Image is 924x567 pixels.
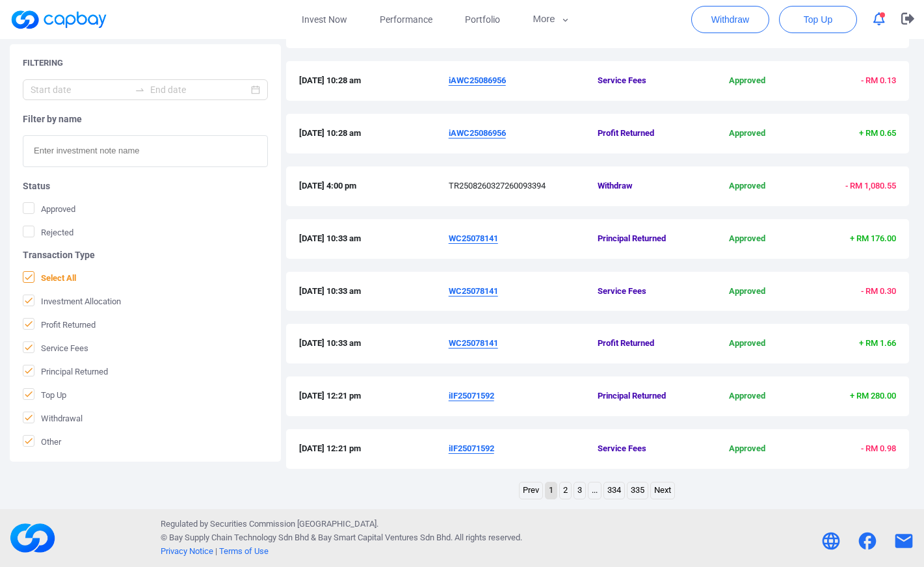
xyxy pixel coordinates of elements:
[23,113,268,125] h5: Filter by name
[161,518,522,558] p: Regulated by Securities Commission [GEOGRAPHIC_DATA]. © Bay Supply Chain Technology Sdn Bhd & . A...
[135,85,145,95] span: to
[651,482,674,499] a: Next page
[804,13,832,26] span: Top Up
[23,135,268,167] input: Enter investment note name
[465,12,500,27] span: Portfolio
[299,442,448,456] span: [DATE] 12:21 pm
[598,74,697,88] span: Service Fees
[697,389,797,403] span: Approved
[23,57,63,69] h5: Filtering
[23,202,75,215] span: Approved
[449,75,506,85] u: iAWC25086956
[604,482,624,499] a: Page 334
[859,128,896,138] span: + RM 0.65
[697,337,797,350] span: Approved
[697,127,797,140] span: Approved
[449,128,506,138] u: iAWC25086956
[318,533,451,542] span: Bay Smart Capital Ventures Sdn Bhd
[598,337,697,350] span: Profit Returned
[560,482,571,499] a: Page 2
[135,85,145,95] span: swap-right
[850,391,896,401] span: + RM 280.00
[23,295,121,308] span: Investment Allocation
[31,83,129,97] input: Start date
[299,337,448,350] span: [DATE] 10:33 am
[23,180,268,192] h5: Status
[23,249,268,261] h5: Transaction Type
[598,285,697,298] span: Service Fees
[859,338,896,348] span: + RM 1.66
[23,435,61,448] span: Other
[449,286,498,296] u: WC25078141
[150,83,249,97] input: End date
[850,233,896,243] span: + RM 176.00
[299,285,448,298] span: [DATE] 10:33 am
[161,546,213,556] a: Privacy Notice
[691,6,769,33] button: Withdraw
[697,232,797,246] span: Approved
[23,388,66,401] span: Top Up
[697,179,797,193] span: Approved
[697,442,797,456] span: Approved
[380,12,432,27] span: Performance
[861,75,896,85] span: - RM 0.13
[574,482,585,499] a: Page 3
[598,389,697,403] span: Principal Returned
[449,233,498,243] u: WC25078141
[520,482,542,499] a: Previous page
[598,442,697,456] span: Service Fees
[23,226,73,239] span: Rejected
[697,285,797,298] span: Approved
[627,482,648,499] a: Page 335
[449,179,598,193] span: TR2508260327260093394
[861,443,896,453] span: - RM 0.98
[449,338,498,348] u: WC25078141
[23,412,83,425] span: Withdrawal
[449,443,494,453] u: iIF25071592
[779,6,857,33] button: Top Up
[845,181,896,191] span: - RM 1,080.55
[23,271,76,284] span: Select All
[299,127,448,140] span: [DATE] 10:28 am
[10,516,55,561] img: footerLogo
[598,232,697,246] span: Principal Returned
[588,482,601,499] a: ...
[299,74,448,88] span: [DATE] 10:28 am
[546,482,557,499] a: Page 1 is your current page
[23,318,96,331] span: Profit Returned
[299,179,448,193] span: [DATE] 4:00 pm
[23,341,88,354] span: Service Fees
[449,391,494,401] u: iIF25071592
[299,232,448,246] span: [DATE] 10:33 am
[697,74,797,88] span: Approved
[598,179,697,193] span: Withdraw
[299,389,448,403] span: [DATE] 12:21 pm
[23,365,108,378] span: Principal Returned
[861,286,896,296] span: - RM 0.30
[219,546,269,556] a: Terms of Use
[598,127,697,140] span: Profit Returned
